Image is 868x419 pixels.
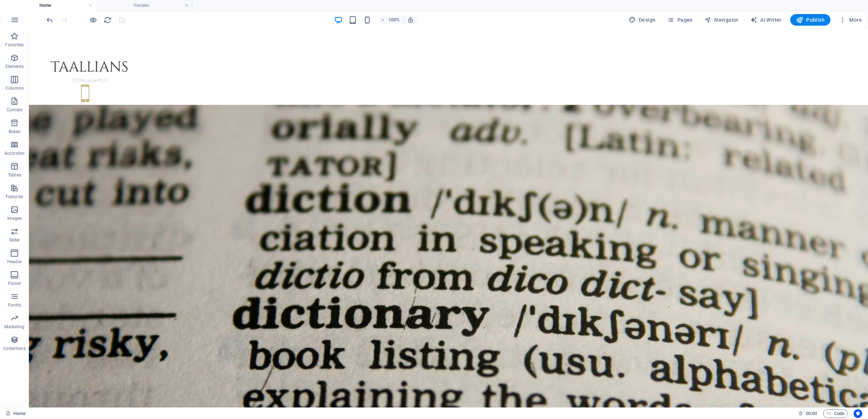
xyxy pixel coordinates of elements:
[5,85,24,91] p: Columns
[45,16,54,24] button: undo
[8,281,21,286] p: Footer
[704,16,739,23] span: Navigator
[8,302,21,308] p: Forms
[839,16,862,23] span: More
[667,16,692,23] span: Pages
[6,194,23,200] p: Features
[6,409,26,418] a: Click to cancel selection. Double-click to open Pages
[796,16,825,23] span: Publish
[701,14,741,26] button: Navigator
[664,14,695,26] button: Pages
[5,64,24,69] p: Elements
[9,237,20,243] p: Slider
[4,324,24,330] p: Marketing
[89,16,97,24] button: Click here to leave preview mode and continue editing
[7,107,22,113] p: Content
[5,42,24,48] p: Favorites
[750,16,782,23] span: AI Writer
[3,346,25,351] p: Collections
[103,16,112,24] i: Reload page
[7,259,22,265] p: Header
[836,14,865,26] button: More
[388,16,400,24] h6: 100%
[629,16,656,23] span: Design
[9,129,21,134] p: Boxes
[96,1,192,9] h4: Vertalen
[8,172,21,178] p: Tables
[103,16,112,24] button: reload
[46,16,54,24] i: Undo: Font weight (700 -> 600) (Ctrl+Z)
[407,17,414,23] i: On resize automatically adjust zoom level to fit chosen device.
[378,16,403,24] button: 100%
[806,409,817,418] span: 00 00
[7,215,22,221] p: Images
[747,14,784,26] button: AI Writer
[826,409,844,418] span: Code
[854,409,862,418] button: Usercentrics
[823,409,848,418] button: Code
[798,409,817,418] h6: Session time
[626,14,659,26] button: Design
[4,150,25,156] p: Accordion
[811,411,812,416] span: :
[626,14,659,26] div: Design (Ctrl+Alt+Y)
[790,14,830,26] button: Publish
